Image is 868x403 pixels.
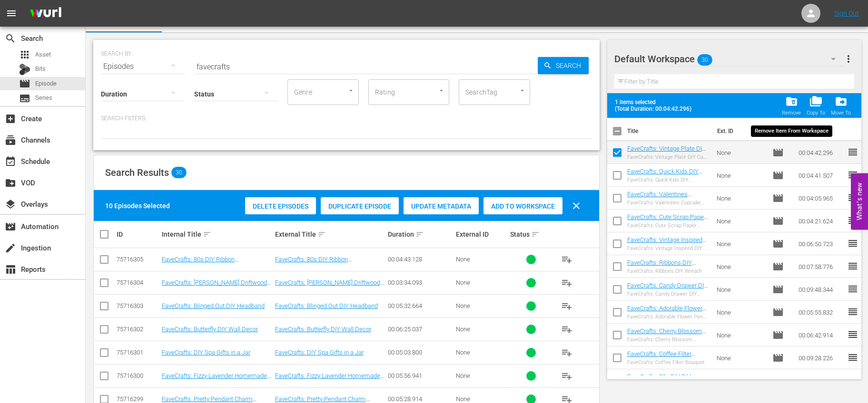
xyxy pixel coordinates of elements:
[847,169,858,181] span: reorder
[275,256,352,270] a: FaveCrafts: 80s DIY Ribbon [PERSON_NAME]
[456,395,507,403] div: None
[456,279,507,286] div: None
[388,229,453,240] div: Duration
[627,314,709,320] div: FaveCrafts: Adorable Flower Pencil Toppers
[847,238,858,249] span: reorder
[713,278,769,301] td: None
[627,236,706,258] a: FaveCrafts: Vintage Inspired DIY [PERSON_NAME] Hair Accessories
[772,192,784,204] span: Episode
[35,64,46,74] span: Bits
[483,197,562,214] button: Add to Workspace
[627,305,706,319] a: FaveCrafts: Adorable Flower Pencil Toppers
[561,347,572,358] span: playlist_add
[561,277,572,288] span: playlist_add
[627,118,711,144] th: Title
[627,177,709,183] div: FaveCrafts: Quick Kids DIY Valentines Cards
[456,302,507,309] div: None
[772,261,784,272] span: Episode
[831,110,851,116] div: Move To
[162,372,271,386] a: FaveCrafts: Fizzy Lavender Homemade Bath Soak Recipe
[615,106,696,112] span: (Total Duration: 00:04:42.296)
[782,110,801,116] div: Remove
[561,300,572,312] span: playlist_add
[101,53,185,80] div: Episodes
[171,167,187,178] span: 30
[5,33,16,44] span: Search
[538,57,589,74] button: Search
[275,229,385,240] div: External Title
[19,93,30,104] span: Series
[843,53,854,65] span: more_vert
[713,232,769,255] td: None
[275,326,371,333] a: FaveCrafts: Butterfly DIY Wall Decor
[847,260,858,272] span: reorder
[828,92,854,119] button: Move To
[321,197,399,214] button: Duplicate Episode
[162,229,272,240] div: Internal Title
[5,177,16,189] span: VOD
[851,173,868,230] button: Open Feedback Widget
[627,327,706,342] a: FaveCrafts: Cherry Blossom Tissue Paper Flower
[713,346,769,369] td: None
[456,349,507,356] div: None
[117,395,159,403] div: 75716299
[772,375,784,386] span: Episode
[245,197,316,214] button: Delete Episodes
[5,156,16,167] span: Schedule
[627,213,708,228] a: FaveCrafts: Cute Scrap Paper Garland
[847,215,858,226] span: reorder
[483,202,562,210] span: Add to Workspace
[388,349,453,356] div: 00:05:03.800
[415,230,424,239] span: sort
[614,46,845,72] div: Default Workspace
[809,95,822,108] span: folder_copy
[847,283,858,295] span: reorder
[795,187,847,210] td: 00:04:05.965
[847,146,858,158] span: reorder
[6,8,17,19] span: menu
[35,79,57,88] span: Episode
[388,279,453,286] div: 00:03:34.093
[117,279,159,286] div: 75716304
[713,369,769,392] td: None
[772,147,784,158] span: Episode
[552,57,589,74] span: Search
[117,256,159,263] div: 75716305
[713,324,769,346] td: None
[847,192,858,203] span: reorder
[795,210,847,232] td: 00:04:21.624
[807,110,825,116] div: Copy To
[555,341,578,364] button: playlist_add
[713,141,769,164] td: None
[404,202,479,210] span: Update Metadata
[275,302,378,309] a: FaveCrafts: Blinged Out DIY Headband
[772,352,784,364] span: Episode
[627,291,709,297] div: FaveCrafts: Candy Drawer DIY Party Favor
[835,95,848,108] span: drive_file_move
[555,318,578,341] button: playlist_add
[772,329,784,341] span: Episode
[5,113,16,125] span: Create
[847,329,858,340] span: reorder
[23,2,69,25] img: ans4CAIJ8jUAAAAAAAAAAAAAAAAAAAAAAAAgQb4GAAAAAAAAAAAAAAAAAAAAAAAAJMjXAAAAAAAAAAAAAAAAAAAAAAAAgAT5G...
[5,199,16,210] span: Overlays
[321,202,399,210] span: Duplicate Episode
[713,255,769,278] td: None
[795,141,847,164] td: 00:04:42.296
[388,302,453,309] div: 00:05:32.664
[847,374,858,386] span: reorder
[456,326,507,333] div: None
[531,230,540,239] span: sort
[627,245,709,251] div: FaveCrafts: Vintage Inspired DIY [PERSON_NAME] Hair Accessories
[697,50,712,70] span: 30
[105,167,169,178] span: Search Results
[627,359,709,365] div: FaveCrafts: Coffee Filter Bouquet
[117,302,159,309] div: 75716303
[627,222,709,229] div: FaveCrafts: Cute Scrap Paper Garland
[565,194,588,217] button: clear
[5,221,16,232] span: Automation
[847,352,858,363] span: reorder
[35,50,51,59] span: Asset
[5,242,16,254] span: Ingestion
[847,306,858,317] span: reorder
